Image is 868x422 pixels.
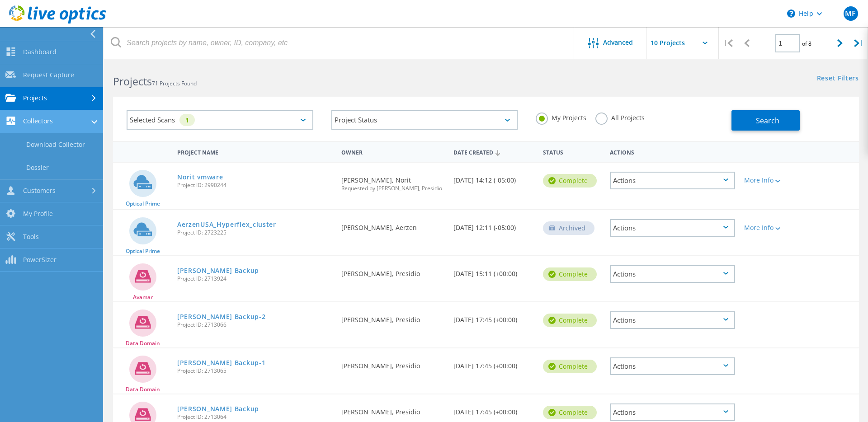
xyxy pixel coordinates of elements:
label: All Projects [595,113,645,121]
div: [DATE] 14:12 (-05:00) [449,163,538,192]
div: [PERSON_NAME], Presidio [337,302,449,332]
div: Actions [610,219,735,237]
span: Project ID: 2713924 [177,276,332,281]
div: Project Name [173,143,337,160]
span: Project ID: 2990244 [177,183,332,188]
a: AerzenUSA_Hyperflex_cluster [177,221,276,228]
div: Status [538,143,606,160]
span: Search [756,116,779,126]
span: Project ID: 2713066 [177,322,332,328]
div: 1 [179,114,195,126]
div: Date Created [449,143,538,160]
svg: \n [787,9,795,18]
span: 71 Projects Found [152,80,197,87]
a: Live Optics Dashboard [9,19,106,25]
span: Optical Prime [126,249,160,254]
span: Advanced [603,39,633,46]
div: [PERSON_NAME], Norit [337,163,449,200]
div: Actions [610,357,735,375]
div: More Info [744,225,795,231]
div: Complete [543,360,597,373]
div: [PERSON_NAME], Presidio [337,348,449,378]
div: Actions [605,143,740,160]
div: [DATE] 17:45 (+00:00) [449,302,538,332]
div: [DATE] 12:11 (-05:00) [449,210,538,240]
div: Project Status [331,110,518,130]
a: [PERSON_NAME] Backup-2 [177,314,265,320]
div: Actions [610,172,735,189]
span: of 8 [802,40,811,47]
span: Requested by [PERSON_NAME], Presidio [341,186,444,191]
div: Actions [610,265,735,283]
span: MF [845,10,856,17]
button: Search [731,110,800,131]
div: | [719,27,737,59]
div: Complete [543,406,597,419]
input: Search projects by name, owner, ID, company, etc [104,27,575,59]
label: My Projects [536,113,586,121]
div: | [849,27,868,59]
b: Projects [113,74,152,89]
a: [PERSON_NAME] Backup-1 [177,360,265,366]
div: [PERSON_NAME], Presidio [337,256,449,286]
a: [PERSON_NAME] Backup [177,406,259,412]
div: More Info [744,177,795,183]
div: Selected Scans [127,110,313,130]
div: Complete [543,314,597,327]
a: Norit vmware [177,174,223,180]
span: Project ID: 2713064 [177,414,332,420]
span: Project ID: 2723225 [177,230,332,235]
span: Avamar [133,295,153,300]
div: Archived [543,221,594,235]
div: Complete [543,174,597,188]
div: [PERSON_NAME], Aerzen [337,210,449,240]
a: [PERSON_NAME] Backup [177,267,259,274]
span: Project ID: 2713065 [177,368,332,374]
span: Data Domain [126,341,160,346]
div: Owner [337,143,449,160]
div: Complete [543,267,597,281]
div: Actions [610,403,735,421]
div: [DATE] 15:11 (+00:00) [449,256,538,286]
span: Data Domain [126,387,160,392]
a: Reset Filters [817,75,859,83]
div: Actions [610,311,735,329]
div: [DATE] 17:45 (+00:00) [449,348,538,378]
span: Optical Prime [126,201,160,206]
